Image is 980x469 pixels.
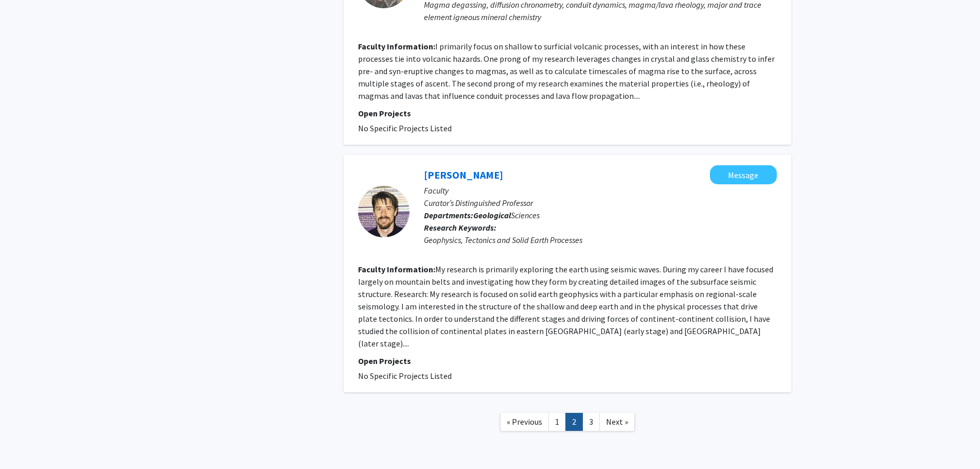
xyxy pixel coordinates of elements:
b: Departments: [424,210,473,220]
span: Next » [606,416,628,427]
span: « Previous [507,416,542,427]
span: No Specific Projects Listed [358,123,452,133]
div: Geophysics, Tectonics and Solid Earth Processes [424,234,777,246]
b: Research Keywords: [424,222,496,233]
p: Curator’s Distinguished Professor [424,197,777,209]
b: Faculty Information: [358,41,435,51]
span: Sciences [473,210,540,220]
nav: Page navigation [344,403,791,444]
span: No Specific Projects Listed [358,371,452,381]
a: Previous [500,413,549,431]
p: Open Projects [358,355,777,367]
iframe: Chat [8,423,44,461]
a: 1 [548,413,566,431]
fg-read-more: I primarily focus on shallow to surficial volcanic processes, with an interest in how these proce... [358,41,775,101]
b: Faculty Information: [358,264,435,274]
a: [PERSON_NAME] [424,168,503,181]
button: Message Eric Sandvol [710,165,777,184]
p: Faculty [424,184,777,197]
fg-read-more: My research is primarily exploring the earth using seismic waves. During my career I have focused... [358,264,773,349]
p: Open Projects [358,107,777,119]
a: Next [599,413,635,431]
b: Geological [473,210,511,220]
a: 3 [582,413,600,431]
a: 2 [565,413,583,431]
